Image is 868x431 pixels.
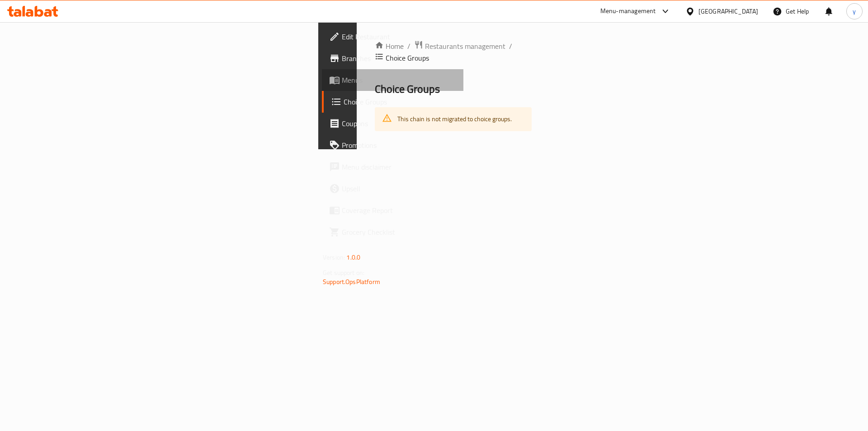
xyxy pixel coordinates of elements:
[342,75,456,85] span: Menus
[853,6,856,16] span: y
[346,251,360,263] span: 1.0.0
[322,26,463,47] a: Edit Restaurant
[342,161,456,172] span: Menu disclaimer
[425,41,505,52] span: Restaurants management
[323,276,380,288] a: Support.OpsPlatform
[322,221,463,243] a: Grocery Checklist
[322,178,463,199] a: Upsell
[322,91,463,113] a: Choice Groups
[344,96,456,107] span: Choice Groups
[322,113,463,134] a: Coupons
[600,6,656,17] div: Menu-management
[322,69,463,91] a: Menus
[322,134,463,156] a: Promotions
[323,267,364,279] span: Get support on:
[342,205,456,216] span: Coverage Report
[323,251,345,263] span: Version:
[322,156,463,178] a: Menu disclaimer
[342,140,456,151] span: Promotions
[342,183,456,194] span: Upsell
[342,31,456,42] span: Edit Restaurant
[342,227,456,237] span: Grocery Checklist
[342,118,456,129] span: Coupons
[322,47,463,69] a: Branches
[509,41,512,52] li: /
[698,6,758,16] div: [GEOGRAPHIC_DATA]
[342,53,456,64] span: Branches
[322,199,463,221] a: Coverage Report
